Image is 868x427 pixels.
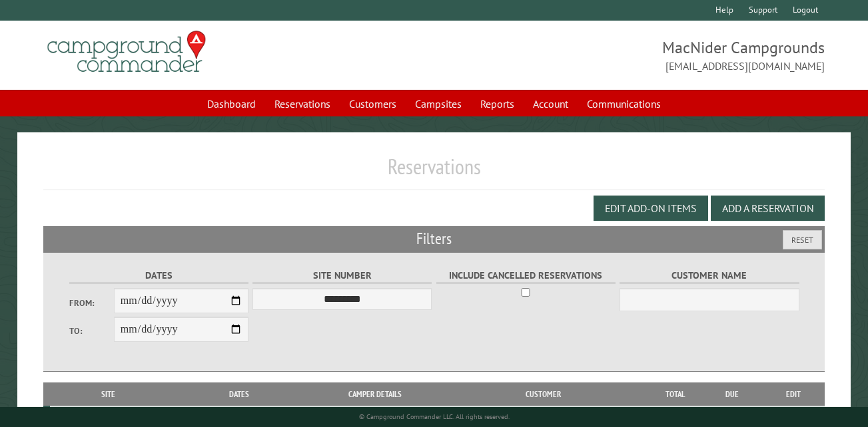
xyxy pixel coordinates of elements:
th: Total [649,382,702,406]
img: Campground Commander [43,26,210,78]
h2: Filters [43,226,825,251]
a: Reservations [266,91,338,116]
small: © Campground Commander LLC. All rights reserved. [359,412,510,421]
a: Dashboard [199,91,264,116]
button: Edit Add-on Items [594,196,708,221]
th: Customer [438,382,648,406]
label: Site Number [252,268,432,283]
a: Campsites [407,91,470,116]
label: Dates [69,268,248,283]
th: Camper Details [312,382,438,406]
span: MacNider Campgrounds [EMAIL_ADDRESS][DOMAIN_NAME] [434,37,825,74]
button: Add a Reservation [711,196,825,221]
h1: Reservations [43,154,825,190]
a: Customers [341,91,404,116]
th: Edit [763,382,825,406]
button: Reset [783,230,822,249]
a: Reports [472,91,522,116]
a: Communications [579,91,669,116]
label: From: [69,297,114,309]
th: Due [702,382,763,406]
th: Dates [167,382,312,406]
a: Account [525,91,576,116]
th: Site [50,382,167,406]
label: Include Cancelled Reservations [436,268,616,283]
label: Customer Name [620,268,799,283]
label: To: [69,325,114,337]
